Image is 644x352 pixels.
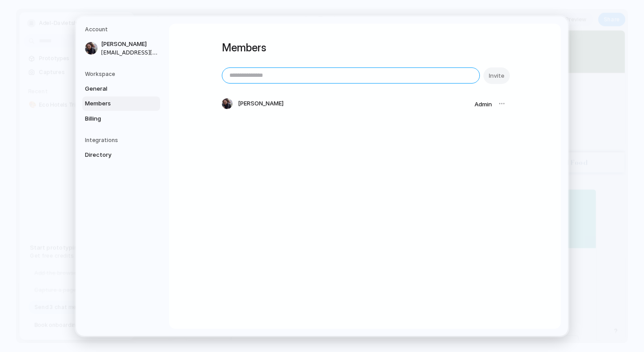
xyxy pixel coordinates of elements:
[86,4,145,22] a: Plan a Trip
[4,22,42,40] a: Blog
[85,136,160,144] h5: Integrations
[475,101,492,108] span: Admin
[82,96,160,111] a: Members
[82,148,160,162] a: Directory
[85,99,142,108] span: Members
[85,25,160,34] h5: Account
[45,4,86,22] a: About
[42,22,89,40] a: Contact
[4,4,45,22] a: Home
[82,37,160,59] a: [PERSON_NAME][EMAIL_ADDRESS][DOMAIN_NAME]
[48,247,415,263] h2: 🎉 Perfect Matches Found!
[17,133,97,145] a: Locations
[82,111,160,126] a: Billing
[85,70,160,78] h5: Workspace
[101,48,158,56] span: [EMAIL_ADDRESS][DOMAIN_NAME]
[48,268,415,280] p: Based on your preferences, here are our top eco-friendly recommendations
[97,133,185,145] a: Experiences
[101,40,158,49] span: [PERSON_NAME]
[85,114,142,123] span: Billing
[309,133,446,145] a: Local & Plant-Based Food
[85,151,142,159] span: Directory
[222,40,508,56] h1: Members
[82,81,160,96] a: General
[185,133,309,145] a: Projects With Purpose
[10,303,24,316] img: Revisit consent button
[44,181,419,200] h1: Plan Your Perfect Eco Trip
[199,289,264,303] button: ← Modify Search
[44,204,419,216] p: Find sustainable travel experiences tailored to your preferences
[85,84,142,93] span: General
[238,99,284,108] span: [PERSON_NAME]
